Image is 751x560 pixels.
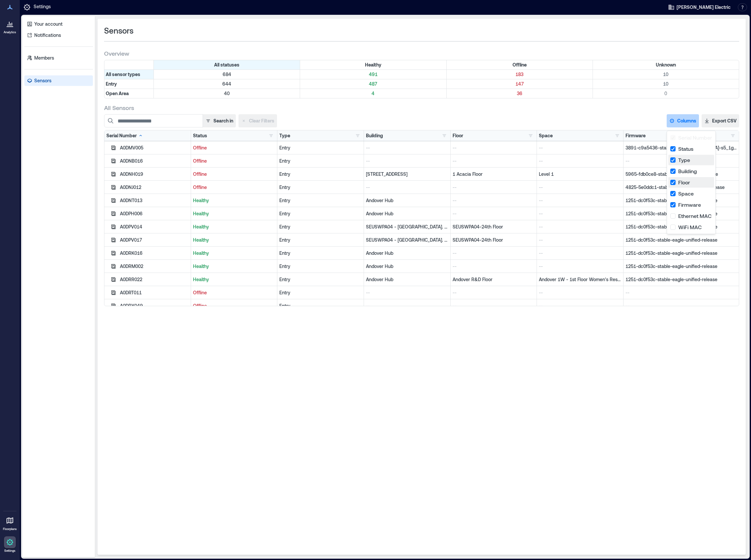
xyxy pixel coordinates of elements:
p: 10 [594,81,737,87]
div: Filter by Type: Entry & Status: Offline [447,79,593,89]
button: Export CSV [702,114,739,127]
p: -- [453,158,535,164]
div: All statuses [154,60,300,69]
p: SEUSWPA04 - [GEOGRAPHIC_DATA]. [GEOGRAPHIC_DATA] [366,237,448,243]
p: Healthy [193,224,275,230]
p: 3891-c9a5436-stable-[GEOGRAPHIC_DATA]-s5_1g-release [626,145,737,151]
p: 1251-dc0f53c-stable-eagle-unified-release [626,276,737,283]
p: Andover 1W - 1st Floor Women's Restroom [539,276,621,283]
p: Healthy [193,197,275,204]
div: Entry [279,289,362,296]
div: A0DPH006 [120,210,188,217]
p: Healthy [193,263,275,270]
div: Floor [453,132,463,139]
div: Filter by Type: Entry [104,79,154,89]
div: A0DRM002 [120,263,188,270]
p: Andover Hub [366,210,448,217]
p: Offline [193,145,275,151]
div: A0DPV017 [120,237,188,243]
p: Healthy [193,210,275,217]
p: -- [366,145,448,151]
button: [PERSON_NAME] Electric [666,2,733,13]
p: -- [539,237,621,243]
p: -- [626,158,737,164]
div: A0DNT013 [120,197,188,204]
p: 147 [448,81,591,87]
div: A0DRT011 [120,289,188,296]
div: Entry [279,184,362,191]
button: Clear Filters [238,114,277,127]
div: Filter by Type: Open Area [104,89,154,98]
p: Settings [4,549,15,553]
p: 1251-dc0f53c-stable-eagle-unified-release [626,250,737,256]
p: 487 [301,81,445,87]
span: Overview [104,49,129,57]
div: All sensor types [104,70,154,79]
p: -- [453,145,535,151]
p: SEUSWPA04-24th Floor [453,224,535,230]
p: 1251-dc0f53c-stable-eagle-unified-release [626,263,737,270]
p: -- [539,158,621,164]
p: 1251-dc0f53c-stable-eagle-unified-release [626,197,737,204]
p: -- [366,158,448,164]
p: 4 [301,90,445,97]
p: -- [453,289,535,296]
p: -- [539,250,621,256]
div: Entry [279,303,362,309]
a: Analytics [2,16,18,36]
button: Search in [203,114,236,127]
p: Andover Hub [366,250,448,256]
p: Floorplans [3,527,17,531]
p: -- [539,263,621,270]
p: Analytics [4,30,16,34]
div: Entry [279,158,362,164]
p: Offline [193,303,275,309]
p: 1251-dc0f53c-stable-eagle-unified-release [626,237,737,243]
div: Filter by Type: Open Area & Status: Healthy [300,89,446,98]
p: [STREET_ADDRESS] [366,171,448,177]
p: 1 Acacia Floor [453,171,535,177]
p: Andover Hub [366,197,448,204]
span: All Sensors [104,104,134,112]
a: Floorplans [1,513,19,533]
p: -- [453,303,535,309]
a: Notifications [24,30,93,40]
div: Entry [279,250,362,256]
p: Andover Hub [366,276,448,283]
p: 10 [594,71,737,78]
p: 0 [594,90,737,97]
p: 40 [155,90,298,97]
p: 36 [448,90,591,97]
a: Members [24,53,93,63]
span: Sensors [104,25,133,36]
div: Entry [279,263,362,270]
p: -- [539,145,621,151]
div: Entry [279,276,362,283]
p: -- [453,210,535,217]
div: Filter by Status: Offline [447,60,593,69]
p: -- [539,224,621,230]
div: Firmware [626,132,646,139]
div: Entry [279,171,362,177]
div: Entry [279,210,362,217]
div: Filter by Type: Open Area & Status: Offline [447,89,593,98]
div: A0DNJ012 [120,184,188,191]
p: -- [626,303,737,309]
div: Filter by Status: Healthy [300,60,446,69]
p: 1251-dc0f53c-stable-eagle-unified-release [626,210,737,217]
p: Members [34,55,54,61]
p: 4825-5e0ddc1-stable-hicksville-s5_1g-release [626,184,737,191]
p: 684 [155,71,298,78]
div: A0DRY049 [120,303,188,309]
div: A0DMV005 [120,145,188,151]
div: Entry [279,145,362,151]
div: Filter by Type: Open Area & Status: Unknown (0 sensors) [593,89,739,98]
p: 5965-fdb0ce8-stable-ithaca-s5_1g-release [626,171,737,177]
div: Entry [279,224,362,230]
p: Healthy [193,250,275,256]
div: Filter by Type: Entry & Status: Healthy [300,79,446,89]
p: 644 [155,81,298,87]
p: Andover R&D Floor [453,276,535,283]
p: -- [453,197,535,204]
p: -- [539,289,621,296]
